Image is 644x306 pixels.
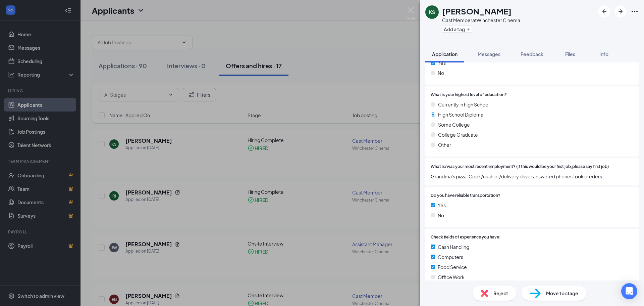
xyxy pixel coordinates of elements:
span: High School Diploma [438,111,483,118]
span: Move to stage [546,290,578,297]
span: Grandma's pizza. Cook/cashier/delivery driver answered phones took oreders [431,173,633,180]
div: KS [429,9,435,15]
span: Some College [438,121,470,128]
svg: ArrowRight [616,7,625,15]
span: No [438,212,444,219]
span: College Graduate [438,131,478,138]
span: Yes [438,202,446,209]
button: PlusAdd a tag [442,26,472,33]
div: Cast Member at Winchester Cinema [442,17,520,24]
svg: Plus [466,27,470,31]
span: Office Work [438,273,465,281]
span: Application [432,51,458,57]
span: Food Service [438,263,467,271]
span: No [438,69,444,77]
span: Cash Handling [438,243,469,251]
span: What is your highest level of education? [431,92,507,98]
span: Other [438,141,451,148]
h1: [PERSON_NAME] [442,5,512,17]
button: ArrowLeftNew [598,5,610,17]
svg: ArrowLeftNew [600,7,608,15]
span: What is/was your most recent employment? (if this would be your first job,please say first job) [431,164,609,170]
span: Do you have reliable transportation? [431,192,500,199]
span: Yes [438,59,446,67]
svg: Ellipses [631,7,639,15]
span: Currently in high School [438,101,489,108]
span: Feedback [521,51,543,57]
span: Files [565,51,575,57]
div: Open Intercom Messenger [621,283,637,299]
span: Reject [493,290,508,297]
button: ArrowRight [614,5,627,17]
span: Info [599,51,608,57]
span: Check fields of experience you have: [431,234,500,241]
span: Messages [478,51,500,57]
span: Computers [438,253,463,261]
